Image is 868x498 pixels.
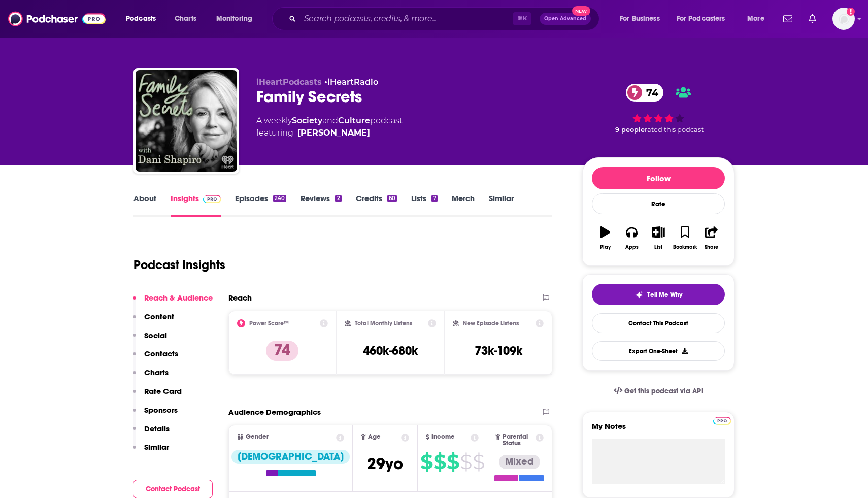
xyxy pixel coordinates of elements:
button: Open AdvancedNew [540,13,591,25]
a: Merch [452,193,475,217]
button: Export One-Sheet [592,341,725,361]
span: For Podcasters [677,12,725,26]
span: $ [460,454,472,470]
button: open menu [613,11,673,27]
button: Show profile menu [832,8,855,30]
p: Rate Card [144,386,182,396]
img: Podchaser Pro [713,417,731,425]
h1: Podcast Insights [133,257,225,273]
a: About [133,193,156,217]
img: Podchaser Pro [203,195,221,203]
a: Pro website [713,415,731,425]
input: Search podcasts, credits, & more... [300,11,513,27]
a: 74 [626,84,663,102]
span: $ [420,454,432,470]
button: open menu [670,11,740,27]
span: Parental Status [503,434,534,447]
button: Similar [133,442,169,461]
img: User Profile [832,8,855,30]
div: Bookmark [673,244,697,250]
p: Social [144,330,167,340]
label: My Notes [592,421,725,439]
p: Sponsors [144,405,178,415]
div: Share [705,244,718,250]
span: Gender [246,434,269,440]
a: Show notifications dropdown [779,10,796,27]
img: tell me why sparkle [635,291,643,299]
p: Contacts [144,349,178,358]
span: 29 yo [367,454,403,474]
span: Logged in as ereardon [832,8,855,30]
span: Income [431,434,455,440]
button: Play [592,220,618,256]
h3: 460k-680k [363,343,418,358]
button: Follow [592,167,725,189]
h2: Power Score™ [249,320,289,327]
a: Charts [168,11,203,27]
span: Age [368,434,381,440]
span: • [324,77,378,87]
button: open menu [740,11,777,27]
a: Contact This Podcast [592,313,725,333]
button: Bookmark [672,220,698,256]
button: List [645,220,672,256]
a: Episodes240 [235,193,286,217]
p: Charts [144,368,169,377]
a: InsightsPodchaser Pro [171,193,221,217]
button: tell me why sparkleTell Me Why [592,284,725,305]
div: Search podcasts, credits, & more... [282,7,609,30]
img: Family Secrets [136,70,237,172]
p: Details [144,424,170,434]
button: Reach & Audience [133,293,213,312]
p: Reach & Audience [144,293,213,303]
button: Rate Card [133,386,182,405]
span: More [747,12,764,26]
div: [DEMOGRAPHIC_DATA] [231,450,350,464]
span: Charts [175,12,196,26]
button: Sponsors [133,405,178,424]
button: Details [133,424,170,443]
span: $ [433,454,446,470]
span: 9 people [615,126,645,134]
div: 2 [335,195,341,202]
h2: New Episode Listens [463,320,519,327]
span: 74 [636,84,663,102]
span: iHeartPodcasts [256,77,322,87]
a: iHeartRadio [327,77,378,87]
button: Contacts [133,349,178,368]
a: Get this podcast via API [606,379,711,404]
h2: Total Monthly Listens [355,320,412,327]
span: For Business [620,12,660,26]
span: New [572,6,590,16]
h2: Audience Demographics [228,407,321,417]
p: Content [144,312,174,321]
span: Open Advanced [544,16,586,21]
h3: 73k-109k [475,343,522,358]
span: $ [473,454,484,470]
div: Apps [625,244,639,250]
a: Dani Shapiro [297,127,370,139]
div: Rate [592,193,725,214]
img: Podchaser - Follow, Share and Rate Podcasts [8,9,106,28]
button: Apps [618,220,645,256]
div: 240 [273,195,286,202]
a: Culture [338,116,370,125]
div: Play [600,244,611,250]
span: Podcasts [126,12,156,26]
div: A weekly podcast [256,115,403,139]
div: Mixed [499,455,540,469]
span: and [322,116,338,125]
div: 74 9 peoplerated this podcast [582,77,735,140]
span: Get this podcast via API [624,387,703,395]
button: Charts [133,368,169,386]
a: Society [292,116,322,125]
a: Show notifications dropdown [805,10,820,27]
a: Similar [489,193,514,217]
a: Reviews2 [301,193,341,217]
span: $ [447,454,459,470]
p: Similar [144,442,169,452]
a: Credits60 [356,193,397,217]
span: Tell Me Why [647,291,682,299]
